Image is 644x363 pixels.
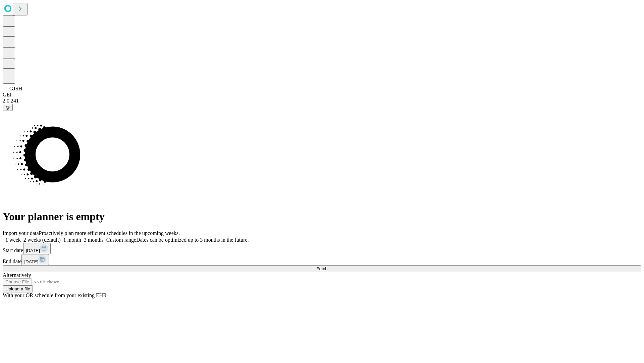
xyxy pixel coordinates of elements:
button: @ [3,104,13,111]
span: GJSH [9,86,22,91]
span: Custom range [106,237,136,243]
span: @ [5,105,10,110]
button: Fetch [3,265,641,272]
span: [DATE] [24,259,38,264]
div: Start date [3,243,641,254]
span: Proactively plan more efficient schedules in the upcoming weeks. [39,230,180,236]
h1: Your planner is empty [3,210,641,223]
button: [DATE] [23,243,51,254]
span: With your OR schedule from your existing EHR [3,292,107,298]
span: Alternatively [3,272,31,278]
span: 1 week [5,237,21,243]
span: 2 weeks (default) [23,237,61,243]
span: Import your data [3,230,39,236]
div: GEI [3,92,641,98]
span: 1 month [63,237,81,243]
button: [DATE] [21,254,49,265]
button: Upload a file [3,285,33,292]
span: Dates can be optimized up to 3 months in the future. [136,237,249,243]
span: [DATE] [26,248,40,253]
div: 2.0.241 [3,98,641,104]
div: End date [3,254,641,265]
span: Fetch [316,266,327,271]
span: 3 months [84,237,104,243]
